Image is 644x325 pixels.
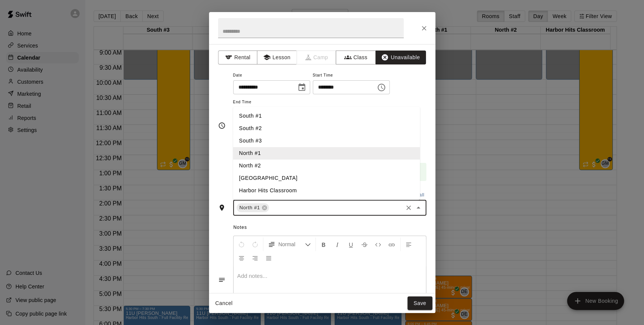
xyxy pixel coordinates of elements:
button: Formatting Options [265,238,314,251]
button: Insert Link [385,238,398,251]
li: North #2 [233,159,420,172]
span: Start Time [313,71,390,81]
button: Right Align [249,251,261,265]
button: Save [407,296,432,310]
button: Undo [235,238,248,251]
button: Clear [403,202,414,213]
span: North #1 [237,204,263,212]
button: Close [413,202,424,213]
button: Format Italics [331,238,344,251]
span: Notes [233,222,426,234]
button: Choose time, selected time is 10:00 AM [374,80,389,95]
button: Cancel [212,296,236,310]
li: [GEOGRAPHIC_DATA] [233,172,420,184]
button: Left Align [402,238,415,251]
li: Harbor Hits Classroom [233,184,420,197]
span: End Time [233,97,310,107]
button: Justify Align [262,251,275,265]
span: Camps can only be created in the Services page [297,51,337,64]
button: Format Bold [317,238,330,251]
button: Close [417,21,431,35]
li: South #1 [233,110,420,122]
button: Center Align [235,251,248,265]
svg: Timing [218,122,226,129]
button: Insert Code [372,238,384,251]
button: Redo [249,238,261,251]
button: Rental [218,51,258,64]
button: Format Underline [344,238,357,251]
button: Format Strikethrough [358,238,371,251]
li: South #3 [233,135,420,147]
svg: Notes [218,276,226,284]
button: Lesson [257,51,297,64]
svg: Rooms [218,204,226,212]
li: North #1 [233,147,420,159]
span: Date [233,71,310,81]
button: Class [336,51,375,64]
span: Normal [278,241,305,248]
button: Choose date, selected date is Aug 19, 2025 [294,80,309,95]
button: Unavailable [375,51,426,64]
li: South #2 [233,122,420,135]
div: North #1 [237,203,269,212]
